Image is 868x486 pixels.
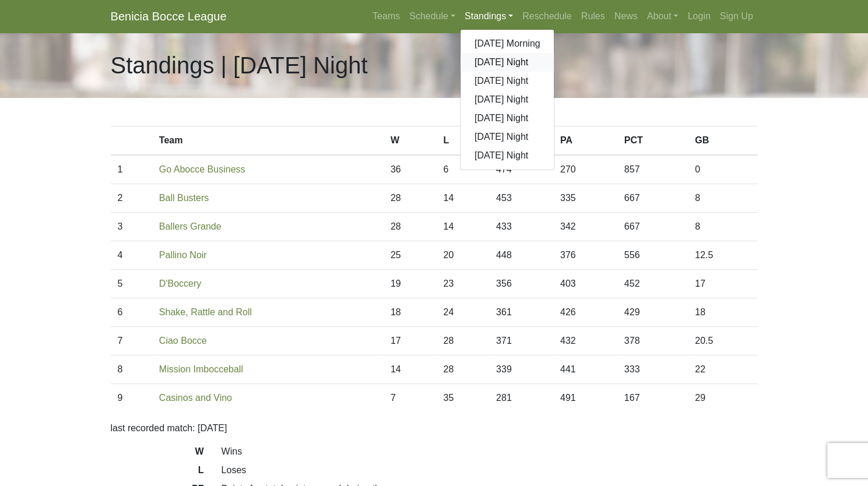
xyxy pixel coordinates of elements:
[461,34,554,53] a: [DATE] Morning
[152,126,384,156] th: Team
[111,241,152,270] td: 4
[553,184,617,213] td: 335
[461,146,554,165] a: [DATE] Night
[489,298,553,327] td: 361
[489,184,553,213] td: 453
[617,327,688,355] td: 378
[405,5,460,28] a: Schedule
[384,298,437,327] td: 18
[688,270,758,298] td: 17
[436,298,489,327] td: 24
[489,384,553,413] td: 281
[610,5,642,28] a: News
[688,213,758,241] td: 8
[617,155,688,184] td: 857
[213,463,767,477] dd: Loses
[553,384,617,413] td: 491
[489,241,553,270] td: 448
[489,270,553,298] td: 356
[111,155,152,184] td: 1
[683,5,715,28] a: Login
[384,241,437,270] td: 25
[111,270,152,298] td: 5
[553,213,617,241] td: 342
[159,364,243,374] a: Mission Imbocceball
[688,298,758,327] td: 18
[436,184,489,213] td: 14
[213,445,767,459] dd: Wins
[461,109,554,128] a: [DATE] Night
[688,184,758,213] td: 8
[159,164,245,174] a: Go Abocce Business
[111,5,227,28] a: Benicia Bocce League
[715,5,758,28] a: Sign Up
[111,184,152,213] td: 2
[384,355,437,384] td: 14
[461,53,554,72] a: [DATE] Night
[553,327,617,355] td: 432
[111,213,152,241] td: 3
[111,298,152,327] td: 6
[159,193,209,203] a: Ball Busters
[577,5,610,28] a: Rules
[111,421,758,435] p: last recorded match: [DATE]
[553,241,617,270] td: 376
[102,463,213,482] dt: L
[489,327,553,355] td: 371
[688,355,758,384] td: 22
[159,221,222,231] a: Ballers Grande
[436,155,489,184] td: 6
[159,336,207,346] a: Ciao Bocce
[617,241,688,270] td: 556
[688,241,758,270] td: 12.5
[617,213,688,241] td: 667
[368,5,405,28] a: Teams
[489,355,553,384] td: 339
[111,355,152,384] td: 8
[384,327,437,355] td: 17
[553,270,617,298] td: 403
[461,128,554,146] a: [DATE] Night
[617,126,688,156] th: PCT
[384,184,437,213] td: 28
[617,298,688,327] td: 429
[159,279,201,288] a: D'Boccery
[384,270,437,298] td: 19
[617,384,688,413] td: 167
[111,51,368,79] h1: Standings | [DATE] Night
[436,270,489,298] td: 23
[384,126,437,156] th: W
[102,445,213,463] dt: W
[553,155,617,184] td: 270
[436,384,489,413] td: 35
[461,90,554,109] a: [DATE] Night
[553,355,617,384] td: 441
[159,307,252,317] a: Shake, Rattle and Roll
[384,213,437,241] td: 28
[436,327,489,355] td: 28
[617,355,688,384] td: 333
[111,327,152,355] td: 7
[688,327,758,355] td: 20.5
[436,241,489,270] td: 20
[518,5,577,28] a: Reschedule
[688,155,758,184] td: 0
[436,213,489,241] td: 14
[111,384,152,413] td: 9
[460,5,518,28] a: Standings
[489,213,553,241] td: 433
[553,298,617,327] td: 426
[460,29,555,170] div: Standings
[617,184,688,213] td: 667
[688,126,758,156] th: GB
[617,270,688,298] td: 452
[688,384,758,413] td: 29
[384,384,437,413] td: 7
[436,355,489,384] td: 28
[461,72,554,90] a: [DATE] Night
[553,126,617,156] th: PA
[642,5,683,28] a: About
[384,155,437,184] td: 36
[436,126,489,156] th: L
[159,250,207,260] a: Pallino Noir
